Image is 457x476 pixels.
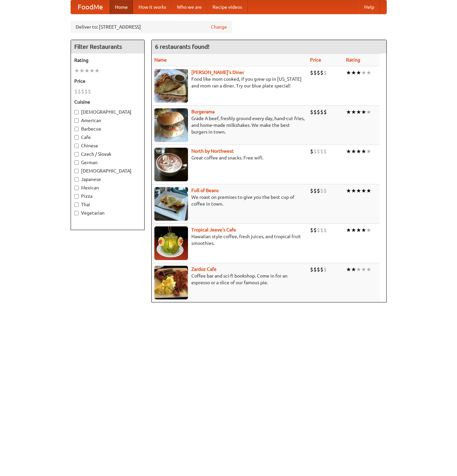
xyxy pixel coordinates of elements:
[310,187,313,194] li: $
[361,108,366,116] li: ★
[154,233,305,247] p: Hawaiian style coffee, fresh juices, and tropical fruit smoothies.
[74,99,141,105] h5: Cuisine
[74,127,79,131] input: Barbecue
[89,67,94,74] li: ★
[79,67,84,74] li: ★
[74,201,141,208] label: Thai
[74,110,79,114] input: [DEMOGRAPHIC_DATA]
[346,266,351,273] li: ★
[351,69,356,76] li: ★
[313,108,317,116] li: $
[361,187,366,194] li: ★
[310,69,313,76] li: $
[191,188,219,193] a: Full of Beans
[74,109,141,115] label: [DEMOGRAPHIC_DATA]
[191,266,217,272] b: Zardoz Cafe
[71,21,232,33] div: Deliver to: [STREET_ADDRESS]
[74,186,79,190] input: Mexican
[81,88,84,95] li: $
[323,226,327,234] li: $
[356,226,361,234] li: ★
[74,117,141,124] label: American
[361,226,366,234] li: ★
[313,266,317,273] li: $
[154,57,167,63] a: Name
[366,266,371,273] li: ★
[351,108,356,116] li: ★
[346,148,351,155] li: ★
[78,88,81,95] li: $
[356,187,361,194] li: ★
[317,148,320,155] li: $
[356,108,361,116] li: ★
[317,69,320,76] li: $
[88,88,91,95] li: $
[74,125,141,132] label: Barbecue
[172,0,207,14] a: Who we are
[361,266,366,273] li: ★
[356,266,361,273] li: ★
[317,266,320,273] li: $
[74,57,141,64] h5: Rating
[74,193,141,199] label: Pizza
[351,226,356,234] li: ★
[74,169,79,173] input: [DEMOGRAPHIC_DATA]
[359,0,380,14] a: Help
[320,226,323,234] li: $
[84,88,88,95] li: $
[313,226,317,234] li: $
[74,152,79,156] input: Czech / Slovak
[313,69,317,76] li: $
[346,57,360,63] a: Rating
[361,148,366,155] li: ★
[74,88,78,95] li: $
[320,148,323,155] li: $
[323,69,327,76] li: $
[110,0,133,14] a: Home
[191,109,215,114] a: Burgerama
[154,115,305,135] p: Grade A beef, freshly ground every day, hand-cut fries, and home-made milkshakes. We make the bes...
[356,148,361,155] li: ★
[323,187,327,194] li: $
[310,148,313,155] li: $
[351,187,356,194] li: ★
[71,0,110,14] a: FoodMe
[366,69,371,76] li: ★
[74,203,79,207] input: Thai
[313,148,317,155] li: $
[74,177,79,182] input: Japanese
[154,187,188,221] img: beans.jpg
[323,148,327,155] li: $
[133,0,172,14] a: How it works
[154,226,188,260] img: jeeves.jpg
[346,226,351,234] li: ★
[191,227,236,232] a: Tropical Jeeve's Cafe
[74,211,79,215] input: Vegetarian
[320,69,323,76] li: $
[154,76,305,89] p: Food like mom cooked, if you grew up in [US_STATE] and mom ran a diner. Try our blue plate special!
[320,266,323,273] li: $
[310,266,313,273] li: $
[154,266,188,299] img: zardoz.jpg
[366,108,371,116] li: ★
[74,210,141,216] label: Vegetarian
[317,187,320,194] li: $
[154,148,188,181] img: north.jpg
[191,148,234,154] a: North by Northwest
[154,108,188,142] img: burgerama.jpg
[366,187,371,194] li: ★
[154,194,305,207] p: We roast on premises to give you the best cup of coffee in town.
[154,69,188,103] img: sallys.jpg
[74,176,141,183] label: Japanese
[74,151,141,157] label: Czech / Slovak
[84,67,89,74] li: ★
[74,135,79,140] input: Cafe
[351,148,356,155] li: ★
[317,226,320,234] li: $
[74,67,79,74] li: ★
[74,134,141,141] label: Cafe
